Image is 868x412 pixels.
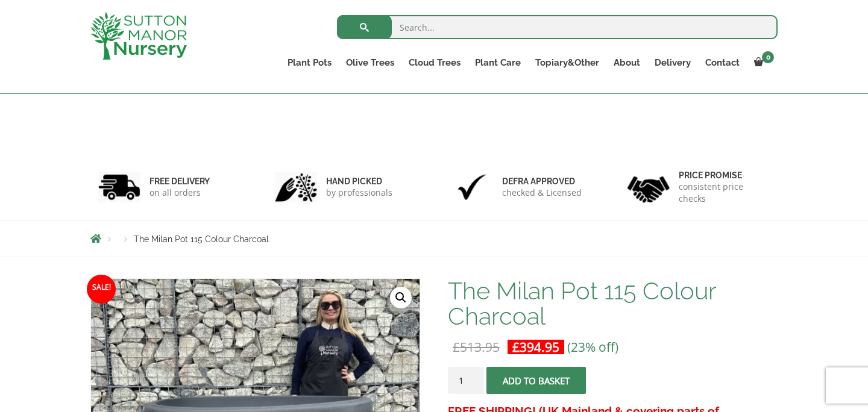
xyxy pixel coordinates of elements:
[762,51,774,63] span: 0
[90,12,187,60] img: logo
[512,339,520,355] span: £
[275,172,317,202] img: 2.jpg
[627,169,670,205] img: 4.jpg
[339,54,401,71] a: Olive Trees
[567,339,618,355] span: (23% off)
[606,54,647,71] a: About
[679,181,770,205] p: consistent price checks
[468,54,528,71] a: Plant Care
[698,54,747,71] a: Contact
[326,187,392,199] p: by professionals
[401,54,468,71] a: Cloud Trees
[512,339,559,355] bdi: 394.95
[326,176,392,187] h6: hand picked
[98,172,140,202] img: 1.jpg
[647,54,698,71] a: Delivery
[149,187,210,199] p: on all orders
[280,54,339,71] a: Plant Pots
[87,275,116,304] span: Sale!
[337,15,778,39] input: Search...
[453,339,500,355] bdi: 513.95
[486,367,586,394] button: Add to basket
[134,234,269,244] span: The Milan Pot 115 Colour Charcoal
[528,54,606,71] a: Topiary&Other
[149,176,210,187] h6: FREE DELIVERY
[448,278,778,329] h1: The Milan Pot 115 Colour Charcoal
[453,339,460,355] span: £
[451,172,493,202] img: 3.jpg
[502,187,582,199] p: checked & Licensed
[390,287,412,308] a: View full-screen image gallery
[90,234,778,243] nav: Breadcrumbs
[502,176,582,187] h6: Defra approved
[747,54,778,71] a: 0
[448,367,484,394] input: Product quantity
[679,170,770,181] h6: Price promise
